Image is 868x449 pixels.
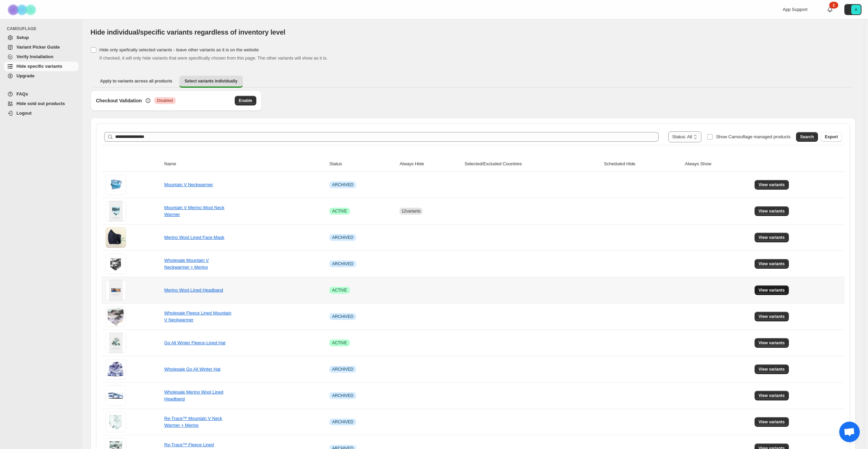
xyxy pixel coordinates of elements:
button: Avatar with initials A [844,4,861,15]
button: View variants [755,391,789,400]
button: Select variants individually [179,76,243,88]
span: Logout [16,111,32,116]
span: View variants [759,208,785,214]
span: 12 variants [402,209,420,214]
span: View variants [759,419,785,425]
span: ARCHIVED [332,419,353,425]
button: View variants [755,285,789,295]
span: Setup [16,35,29,40]
span: View variants [759,393,785,398]
span: Apply to variants across all products [100,78,172,84]
th: Always Show [683,156,753,172]
a: Hide specific variants [4,62,78,71]
a: Wholesale Merino Wool Lined Headband [164,389,223,401]
a: Variant Picker Guide [4,42,78,52]
span: Show Camouflage managed products [716,134,791,139]
button: View variants [755,180,789,190]
div: 2 [829,2,838,9]
span: ACTIVE [332,208,347,214]
th: Status [327,156,398,172]
span: ACTIVE [332,287,347,293]
a: Verify Installation [4,52,78,62]
th: Always Hide [398,156,463,172]
img: Re-Trace™ Mountain V Neck Warmer + Merino [106,412,126,431]
span: View variants [759,287,785,293]
button: View variants [755,259,789,269]
img: Merino Wool Lined Face Mask [106,227,126,248]
button: View variants [755,417,789,427]
span: Upgrade [16,73,35,78]
span: ARCHIVED [332,235,353,240]
h3: Checkout Validation [96,97,142,104]
a: Merino Wool Lined Headband [164,287,223,293]
th: Scheduled Hide [602,156,683,172]
a: Hide sold out products [4,99,78,108]
a: FAQs [4,89,78,99]
span: ARCHIVED [332,314,353,319]
button: View variants [755,364,789,374]
a: Mountain V Neckwarmer [164,182,213,187]
img: Wholesale Fleece Lined Mountain V Neckwarmer [106,306,126,327]
th: Name [162,156,327,172]
span: App Support [783,7,807,12]
div: Open chat [839,422,860,442]
a: Merino Wool Lined Face Mask [164,235,224,240]
span: If checked, it will only hide variants that were specifically chosen from this page. The other va... [99,55,328,61]
span: Avatar with initials A [851,5,861,14]
span: View variants [759,314,785,319]
span: Select variants individually [185,78,237,84]
span: View variants [759,182,785,188]
a: Wholesale Fleece Lined Mountain V Neckwarmer [164,310,231,322]
a: 2 [827,6,833,13]
button: View variants [755,206,789,216]
span: Variant Picker Guide [16,44,60,50]
span: CAMOUFLAGE [7,26,79,31]
span: FAQs [16,91,28,97]
span: ARCHIVED [332,182,353,188]
text: A [855,8,857,12]
button: Search [796,132,818,142]
span: View variants [759,367,785,372]
a: Go All Winter Fleece-Lined Hat [164,340,225,345]
span: Hide specific variants [16,64,62,69]
a: Re-Trace™ Mountain V Neck Warmer + Merino [164,416,222,428]
span: Verify Installation [16,54,53,59]
span: Search [800,134,814,140]
img: Wholesale Go All Winter Hat [106,360,126,379]
span: Hide only spefically selected variants - leave other variants as it is on the website [99,47,259,52]
span: Export [825,134,838,140]
a: Wholesale Go All Winter Hat [164,367,220,372]
span: ARCHIVED [332,261,353,267]
span: ARCHIVED [332,393,353,398]
span: Disabled [157,98,173,103]
span: Hide sold out products [16,101,65,106]
button: View variants [755,312,789,321]
th: Selected/Excluded Countries [463,156,602,172]
button: View variants [755,233,789,242]
a: Logout [4,108,78,118]
a: Setup [4,33,78,42]
button: Apply to variants across all products [95,76,178,87]
span: View variants [759,261,785,267]
a: Upgrade [4,71,78,81]
a: Mountain V Merino Wool Neck Warmer [164,205,224,217]
span: ARCHIVED [332,367,353,372]
a: Wholesale Mountain V Neckwarmer + Merino [164,258,209,270]
span: View variants [759,340,785,346]
span: Hide individual/specific variants regardless of inventory level [90,28,285,36]
button: Export [821,132,842,142]
button: View variants [755,338,789,348]
span: ACTIVE [332,340,347,346]
button: Enable [235,96,256,105]
span: View variants [759,235,785,240]
span: Enable [239,98,252,103]
img: Camouflage [5,0,40,19]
